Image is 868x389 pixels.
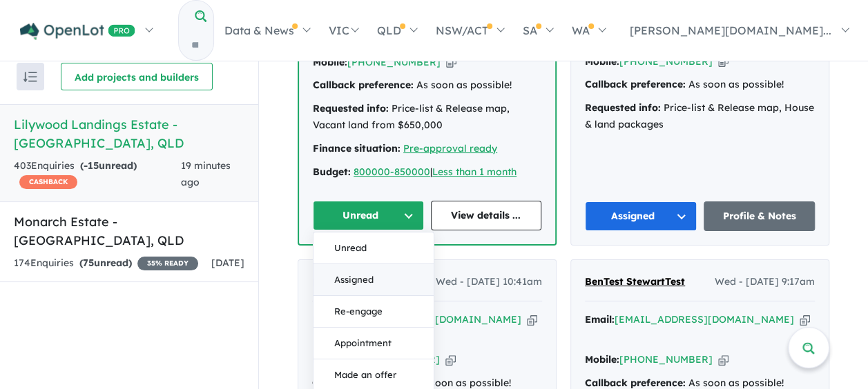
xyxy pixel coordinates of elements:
[23,72,37,82] img: sort.svg
[14,212,244,250] h5: Monarch Estate - [GEOGRAPHIC_DATA] , QLD
[179,30,211,60] input: Try estate name, suburb, builder or developer
[585,201,697,231] button: Assigned
[800,312,810,327] button: Copy
[718,352,729,367] button: Copy
[431,201,542,230] a: View details ...
[211,257,244,269] span: [DATE]
[137,257,198,270] span: 35 % READY
[630,23,831,37] span: [PERSON_NAME][DOMAIN_NAME]...
[585,78,686,90] strong: Callback preference:
[20,23,135,40] img: Openlot PRO Logo White
[354,166,430,178] a: 800000-850000
[319,6,367,54] a: VIC
[585,100,815,133] div: Price-list & Release map, House & land packages
[79,257,132,269] strong: ( unread)
[615,313,794,326] a: [EMAIL_ADDRESS][DOMAIN_NAME]
[585,55,619,68] strong: Mobile:
[14,158,181,191] div: 403 Enquir ies
[403,142,497,154] a: Pre-approval ready
[585,353,619,366] strong: Mobile:
[314,232,434,264] button: Unread
[585,275,685,288] span: BenTest StewartTest
[313,101,541,134] div: Price-list & Release map, Vacant land from $650,000
[446,55,456,70] button: Copy
[585,313,615,326] strong: Email:
[367,6,426,54] a: QLD
[14,115,244,152] h5: Lilywood Landings Estate - [GEOGRAPHIC_DATA] , QLD
[14,255,198,272] div: 174 Enquir ies
[84,159,99,172] span: -15
[312,353,347,366] strong: Mobile:
[347,56,441,68] a: [PHONE_NUMBER]
[313,77,541,94] div: As soon as possible!
[619,353,713,366] a: [PHONE_NUMBER]
[313,102,389,114] strong: Requested info:
[715,274,815,290] span: Wed - [DATE] 9:17am
[313,79,414,91] strong: Callback preference:
[314,264,434,296] button: Assigned
[61,63,213,90] button: Add projects and builders
[585,101,661,114] strong: Requested info:
[562,6,615,54] a: WA
[619,55,713,68] a: [PHONE_NUMBER]
[527,312,537,327] button: Copy
[615,6,858,54] a: [PERSON_NAME][DOMAIN_NAME]...
[19,175,77,189] span: CASHBACK
[83,257,94,269] span: 75
[426,6,513,54] a: NSW/ACT
[214,6,318,54] a: Data & News
[704,201,816,231] a: Profile & Notes
[313,166,351,178] strong: Budget:
[313,56,347,68] strong: Mobile:
[312,275,397,288] span: [PERSON_NAME]
[513,6,562,54] a: SA
[312,274,397,290] a: [PERSON_NAME]
[181,159,231,188] span: 19 minutes ago
[80,159,137,172] strong: ( unread)
[445,352,456,367] button: Copy
[314,328,434,359] button: Appointment
[313,142,401,154] strong: Finance situation:
[432,166,517,178] a: Less than 1 month
[585,377,686,389] strong: Callback preference:
[313,164,541,181] div: |
[585,274,685,290] a: BenTest StewartTest
[312,377,413,389] strong: Callback preference:
[313,201,424,230] button: Unread
[436,274,542,290] span: Wed - [DATE] 10:41am
[585,77,815,93] div: As soon as possible!
[314,296,434,328] button: Re-engage
[312,313,342,326] strong: Email:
